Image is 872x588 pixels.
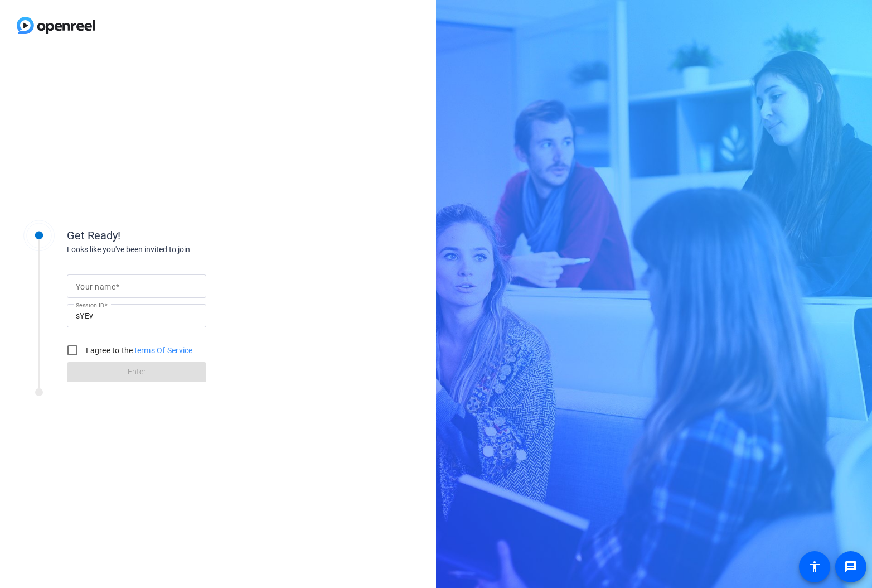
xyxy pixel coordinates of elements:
mat-icon: message [844,560,858,573]
a: Terms Of Service [133,346,193,355]
label: I agree to the [84,345,193,356]
div: Looks like you've been invited to join [67,244,290,256]
mat-label: Session ID [76,302,104,309]
mat-icon: accessibility [808,560,821,573]
mat-label: Your name [76,282,115,291]
div: Get Ready! [67,227,290,244]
